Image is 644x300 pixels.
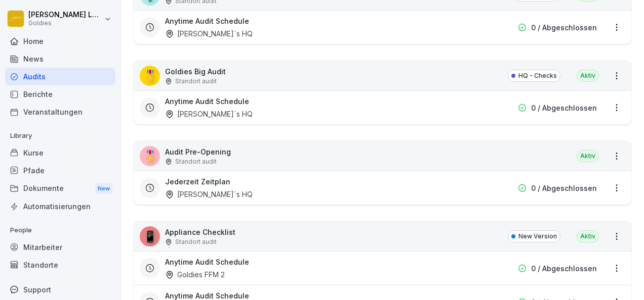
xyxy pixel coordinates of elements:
p: Goldies Big Audit [165,66,226,77]
div: Support [5,281,115,298]
p: Goldies [28,20,102,27]
p: Library [5,128,115,144]
h3: Anytime Audit Schedule [165,257,249,267]
p: Standort audit [175,237,217,246]
p: [PERSON_NAME] Loska [28,11,102,19]
p: Audit Pre-Opening [165,146,231,157]
h3: Anytime Audit Schedule [165,16,249,26]
a: Audits [5,68,115,85]
div: 🎖️ [140,66,160,86]
p: People [5,222,115,238]
a: Automatisierungen [5,197,115,215]
a: Mitarbeiter [5,238,115,256]
p: 0 / Abgeschlossen [531,103,597,113]
p: Standort audit [175,157,217,166]
p: Standort audit [175,77,217,86]
a: Berichte [5,85,115,103]
div: Aktiv [577,230,599,242]
div: [PERSON_NAME]´s HQ [165,109,253,119]
div: Aktiv [577,70,599,82]
a: Pfade [5,162,115,179]
div: [PERSON_NAME]´s HQ [165,189,253,199]
a: News [5,50,115,68]
div: [PERSON_NAME]´s HQ [165,28,253,39]
div: New [95,183,112,194]
a: Veranstaltungen [5,103,115,121]
a: Standorte [5,256,115,274]
a: DokumenteNew [5,179,115,198]
p: New Version [518,232,557,241]
a: Home [5,32,115,50]
a: Kurse [5,144,115,162]
p: Appliance Checklist [165,227,235,237]
div: Dokumente [5,179,115,198]
div: 🎖️ [140,146,160,166]
div: 📱 [140,226,160,246]
p: HQ - Checks [518,71,557,80]
p: 0 / Abgeschlossen [531,183,597,193]
div: Goldies FFM 2 [165,269,225,280]
h3: Anytime Audit Schedule [165,96,249,107]
p: 0 / Abgeschlossen [531,263,597,274]
div: Aktiv [577,150,599,162]
p: 0 / Abgeschlossen [531,22,597,33]
h3: Jederzeit Zeitplan [165,176,230,187]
